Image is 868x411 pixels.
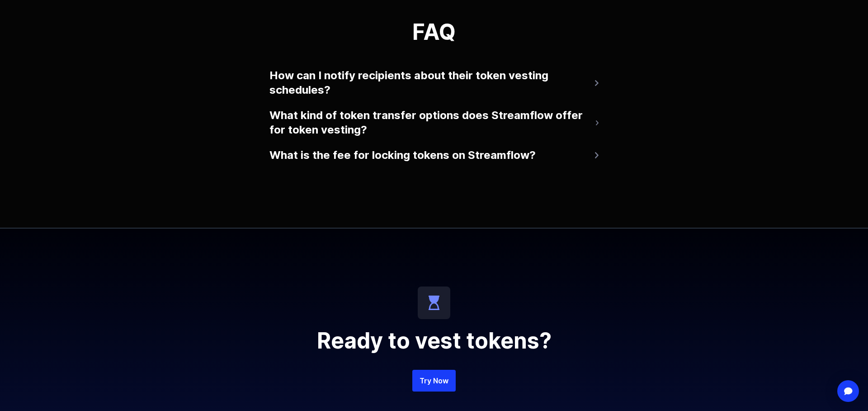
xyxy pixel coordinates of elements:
h2: Ready to vest tokens? [217,330,651,352]
button: What is the fee for locking tokens on Streamflow? [269,144,599,166]
a: Try Now [412,370,456,392]
button: What kind of token transfer options does Streamflow offer for token vesting? [269,105,599,141]
img: icon [418,287,450,319]
button: How can I notify recipients about their token vesting schedules? [269,65,599,101]
div: Open Intercom Messenger [837,380,859,402]
h3: FAQ [269,21,599,43]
